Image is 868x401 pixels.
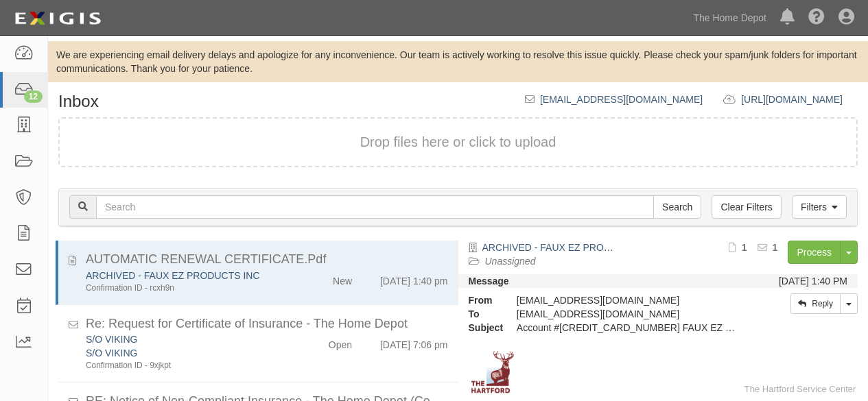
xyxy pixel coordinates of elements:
strong: To [458,307,506,321]
img: The Hartford [469,348,517,396]
a: S/O VIKING [86,334,137,345]
div: Confirmation ID - rcxh9n [86,282,288,294]
div: [DATE] 1:40 pm [380,269,448,288]
a: [URL][DOMAIN_NAME] [741,94,858,105]
b: 1 [773,242,778,253]
a: Reply [790,293,841,314]
a: The Home Depot [686,4,773,32]
img: logo-5460c22ac91f19d4615b14bd174203de0afe785f0fc80cf4dbbc73dc1793850b.png [10,6,105,31]
strong: Message [469,276,509,287]
h1: Inbox [58,93,99,110]
div: [DATE] 7:06 pm [380,332,448,352]
div: party-tmphnn@sbainsurance.homedepot.com [506,307,748,321]
div: [DATE] 1:40 PM [779,274,847,288]
strong: Subject [458,321,506,335]
a: Process [788,241,841,264]
a: ARCHIVED - FAUX EZ PRODUCTS INC [482,242,657,253]
div: Account #100000002219607 FAUX EZ PRODUCTS INC [506,321,748,335]
a: ARCHIVED - FAUX EZ PRODUCTS INC [86,270,260,281]
a: [EMAIL_ADDRESS][DOMAIN_NAME] [540,94,703,105]
a: Filters [792,195,847,219]
input: Search [96,195,654,219]
i: Help Center - Complianz [808,10,825,26]
div: We are experiencing email delivery delays and apologize for any inconvenience. Our team is active... [48,48,868,75]
div: Confirmation ID - 9xjkpt [86,360,288,372]
div: 12 [24,90,43,103]
strong: From [458,293,506,307]
b: 1 [742,242,747,253]
div: Re: Request for Certificate of Insurance - The Home Depot [86,315,448,333]
div: New [333,269,352,288]
a: Clear Filters [712,195,781,219]
div: AUTOMATIC RENEWAL CERTIFICATE.Pdf [86,251,448,269]
input: Search [653,195,701,219]
div: ARCHIVED - FAUX EZ PRODUCTS INC [86,269,288,282]
a: Unassigned [485,256,536,267]
a: S/O VIKING [86,348,137,359]
div: [EMAIL_ADDRESS][DOMAIN_NAME] [506,293,748,307]
div: Open [329,332,352,352]
button: Drop files here or click to upload [360,132,556,152]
